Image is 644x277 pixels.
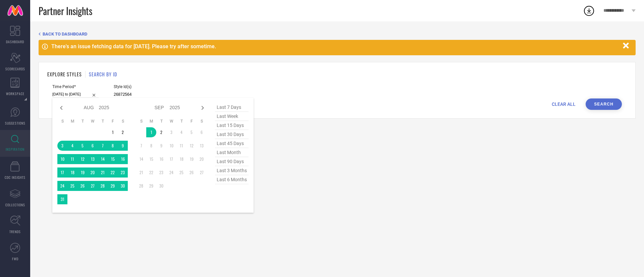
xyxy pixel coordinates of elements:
span: last 3 months [215,166,249,175]
th: Friday [108,119,118,124]
td: Mon Sep 22 2025 [146,167,156,178]
span: WORKSPACE [6,91,24,96]
th: Wednesday [88,119,98,124]
input: Select time period [52,91,99,98]
span: last 15 days [215,121,249,130]
button: Search [586,98,622,110]
td: Fri Aug 08 2025 [108,141,118,151]
span: last 6 months [215,175,249,184]
th: Monday [67,119,77,124]
td: Sat Aug 23 2025 [118,167,128,178]
td: Sun Sep 28 2025 [136,181,146,191]
span: BACK TO DASHBOARD [43,31,87,37]
td: Thu Aug 28 2025 [98,181,108,191]
span: CDC INSIGHTS [5,175,25,180]
td: Fri Aug 01 2025 [108,127,118,137]
span: last 45 days [215,139,249,148]
td: Sun Aug 10 2025 [57,154,67,164]
td: Fri Aug 22 2025 [108,167,118,178]
td: Mon Sep 29 2025 [146,181,156,191]
td: Mon Aug 04 2025 [67,141,77,151]
th: Thursday [98,119,108,124]
td: Sat Sep 27 2025 [197,167,207,178]
td: Fri Sep 05 2025 [186,127,197,137]
th: Saturday [118,119,128,124]
td: Wed Sep 24 2025 [166,167,176,178]
td: Thu Aug 07 2025 [98,141,108,151]
td: Mon Sep 15 2025 [146,154,156,164]
span: Time Period* [52,84,99,89]
div: Open download list [583,5,595,17]
span: last month [215,148,249,157]
td: Fri Aug 15 2025 [108,154,118,164]
td: Wed Aug 13 2025 [88,154,98,164]
td: Tue Sep 23 2025 [156,167,166,178]
span: FWD [12,256,18,261]
span: last 30 days [215,130,249,139]
td: Thu Sep 18 2025 [176,154,186,164]
th: Sunday [57,119,67,124]
td: Thu Sep 04 2025 [176,127,186,137]
th: Tuesday [77,119,88,124]
td: Tue Sep 30 2025 [156,181,166,191]
td: Sat Sep 13 2025 [197,141,207,151]
td: Wed Sep 17 2025 [166,154,176,164]
td: Mon Aug 18 2025 [67,167,77,178]
div: Previous month [57,104,65,112]
td: Fri Sep 12 2025 [186,141,197,151]
td: Fri Sep 26 2025 [186,167,197,178]
div: There's an issue fetching data for [DATE]. Please try after sometime. [51,43,620,50]
td: Fri Sep 19 2025 [186,154,197,164]
span: last 90 days [215,157,249,166]
span: COLLECTIONS [5,202,25,207]
td: Tue Sep 16 2025 [156,154,166,164]
th: Tuesday [156,119,166,124]
td: Sun Aug 17 2025 [57,167,67,178]
span: last 7 days [215,103,249,112]
span: DASHBOARD [6,39,24,44]
td: Sat Sep 20 2025 [197,154,207,164]
td: Sun Sep 07 2025 [136,141,146,151]
td: Thu Aug 14 2025 [98,154,108,164]
th: Thursday [176,119,186,124]
td: Wed Aug 06 2025 [88,141,98,151]
td: Wed Aug 27 2025 [88,181,98,191]
span: Style Id(s) [114,84,211,89]
td: Tue Aug 12 2025 [77,154,88,164]
th: Sunday [136,119,146,124]
span: TRENDS [9,229,21,234]
span: CLEAR ALL [552,101,576,107]
td: Mon Aug 25 2025 [67,181,77,191]
td: Sun Sep 21 2025 [136,167,146,178]
td: Sun Aug 31 2025 [57,194,67,204]
h1: SEARCH BY ID [89,71,117,78]
td: Fri Aug 29 2025 [108,181,118,191]
td: Tue Aug 19 2025 [77,167,88,178]
div: Back TO Dashboard [39,31,636,37]
td: Tue Aug 26 2025 [77,181,88,191]
td: Sat Aug 09 2025 [118,141,128,151]
td: Sat Aug 30 2025 [118,181,128,191]
td: Thu Sep 25 2025 [176,167,186,178]
div: Next month [199,104,207,112]
td: Tue Sep 09 2025 [156,141,166,151]
td: Mon Sep 01 2025 [146,127,156,137]
span: INSPIRATION [6,147,24,152]
td: Wed Sep 10 2025 [166,141,176,151]
td: Sun Aug 24 2025 [57,181,67,191]
td: Wed Sep 03 2025 [166,127,176,137]
input: Enter comma separated style ids e.g. 12345, 67890 [114,91,211,98]
span: SCORECARDS [5,66,25,71]
td: Mon Sep 08 2025 [146,141,156,151]
span: SUGGESTIONS [5,121,25,126]
td: Sat Aug 16 2025 [118,154,128,164]
td: Sun Sep 14 2025 [136,154,146,164]
td: Tue Sep 02 2025 [156,127,166,137]
th: Wednesday [166,119,176,124]
th: Friday [186,119,197,124]
span: Partner Insights [39,4,92,18]
td: Sun Aug 03 2025 [57,141,67,151]
h1: EXPLORE STYLES [47,71,82,78]
td: Mon Aug 11 2025 [67,154,77,164]
th: Saturday [197,119,207,124]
